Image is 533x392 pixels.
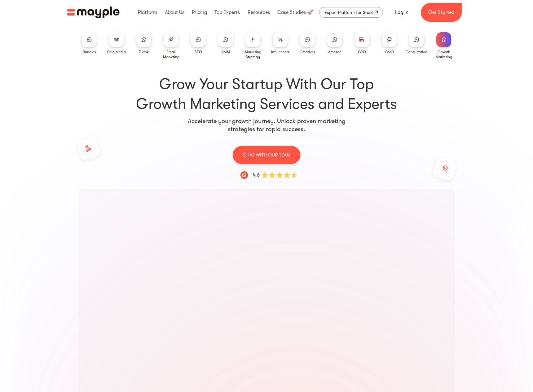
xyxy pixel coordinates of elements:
div: CMO [385,50,394,55]
div: 4.6 [253,171,260,179]
div: Creatives [300,50,315,55]
a: SEO [191,32,206,55]
div: Email Marketing [160,50,182,59]
p: Accelerate your growth journey. Unlock proven marketing strategies for rapid success. [185,117,348,133]
div: Amazon [328,50,341,55]
a: CMO [382,32,397,55]
a: Growth Marketing [433,32,455,59]
div: SMM [222,50,230,55]
span: Growth Marketing Services and Experts [78,94,455,114]
a: Creatives [300,32,315,55]
a: Bundles [82,32,97,55]
p: CHAT WITH OUR TEAM [243,151,290,159]
a: Marketing Strategy [242,32,264,59]
a: CHAT WITH OUR TEAM [233,146,300,164]
a: Consultation [406,32,427,55]
div: Consultation [406,50,427,55]
div: Tiktok [139,50,149,55]
a: Email Marketing [160,32,182,59]
a: home [67,7,120,18]
a: Expert Platform for SaaS [319,7,383,18]
div: Pricing [190,2,209,22]
h1: Grow Your Startup With Our Top [78,74,455,114]
a: Get Started [421,3,462,22]
div: CRO [358,50,366,55]
div: SEO [195,50,202,55]
a: SMM [218,32,233,55]
div: Growth Marketing [433,50,455,59]
div: Resources [246,2,271,22]
div: Bundles [83,50,96,55]
a: Amazon [327,32,342,55]
div: Expert Platform for SaaS [324,9,373,16]
a: CRO [355,32,369,55]
div: About Us [163,2,186,22]
a: Tiktok [136,32,151,55]
div: Influencers [271,50,289,55]
div: Top Experts [213,2,241,22]
img: Mayple logo [67,7,120,18]
div: Marketing Strategy [242,50,264,59]
a: Paid Media [107,32,126,55]
a: Influencers [271,32,289,55]
div: Platform [136,2,159,22]
a: Log In [388,5,416,20]
div: Paid Media [107,50,126,55]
